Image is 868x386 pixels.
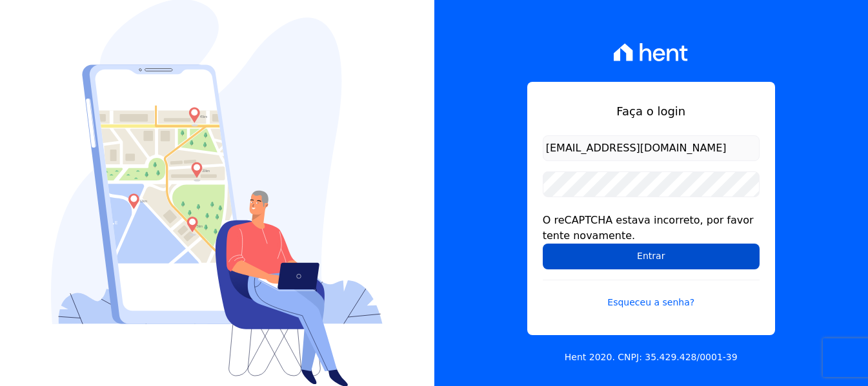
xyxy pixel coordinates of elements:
h1: Faça o login [543,102,760,120]
div: O reCAPTCHA estava incorreto, por favor tente novamente. [543,213,760,244]
input: Entrar [543,244,760,269]
p: Hent 2020. CNPJ: 35.429.428/0001-39 [565,351,738,364]
input: Email [543,135,760,161]
a: Esqueceu a senha? [543,280,760,309]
